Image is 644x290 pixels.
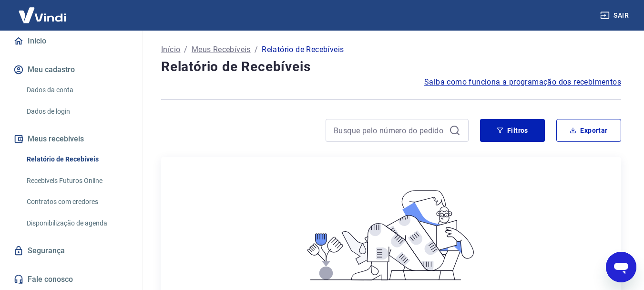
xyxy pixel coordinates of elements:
[11,59,131,80] button: Meu cadastro
[23,171,131,191] a: Recebíveis Futuros Online
[184,44,187,55] p: /
[192,44,251,55] a: Meus Recebíveis
[11,269,131,290] a: Fale conosco
[262,44,344,55] p: Relatório de Recebíveis
[606,252,636,282] iframe: Botão para abrir a janela de mensagens
[598,7,633,24] button: Sair
[23,192,131,212] a: Contratos com credores
[334,123,445,138] input: Busque pelo número do pedido
[23,102,131,121] a: Dados de login
[11,0,73,30] img: Vindi
[424,76,621,88] a: Saiba como funciona a programação dos recebimentos
[11,240,131,261] a: Segurança
[23,214,131,233] a: Disponibilização de agenda
[23,80,131,100] a: Dados da conta
[255,44,258,55] p: /
[11,31,131,52] a: Início
[23,150,131,169] a: Relatório de Recebíveis
[161,57,621,76] h4: Relatório de Recebíveis
[480,119,545,142] button: Filtros
[556,119,621,142] button: Exportar
[161,44,180,55] a: Início
[11,129,131,150] button: Meus recebíveis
